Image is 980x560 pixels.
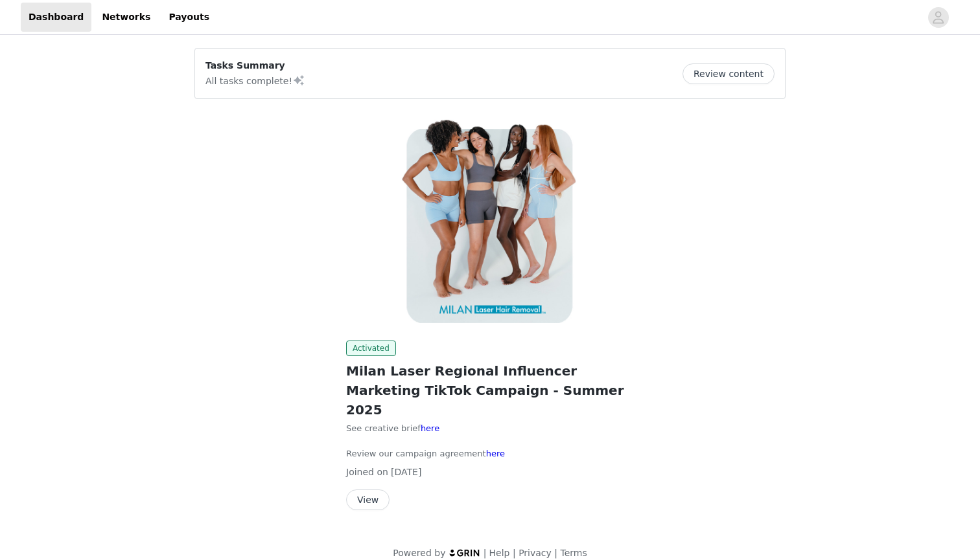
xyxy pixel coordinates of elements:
span: | [484,548,487,558]
h2: Milan Laser Regional Influencer Marketing TikTok Campaign - Summer 2025 [346,361,634,420]
p: See creative brief [346,422,634,435]
a: here [421,423,439,433]
a: here [486,449,505,458]
span: | [554,548,557,558]
img: logo [449,548,481,557]
a: Privacy [519,548,552,558]
span: | [513,548,516,558]
span: Powered by [393,548,445,558]
button: Review content [682,63,775,84]
a: Dashboard [21,3,91,32]
img: Milan Laser [346,115,634,330]
button: View [346,489,390,510]
p: Tasks Summary [205,59,305,73]
p: Review our campaign agreement [346,447,634,460]
div: avatar [932,7,944,28]
p: All tasks complete! [205,73,305,88]
a: Help [489,548,510,558]
span: [DATE] [391,467,421,477]
span: Activated [346,341,396,356]
a: Payouts [161,3,217,32]
a: Networks [94,3,158,32]
a: View [346,495,390,505]
a: Terms [560,548,587,558]
span: Joined on [346,467,388,477]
